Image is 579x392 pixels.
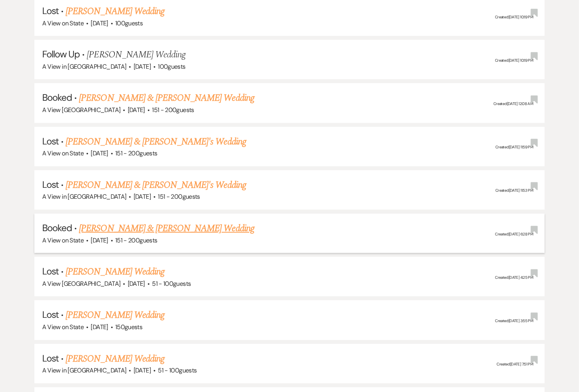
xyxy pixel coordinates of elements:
span: [DATE] [134,366,151,374]
span: [DATE] [134,62,151,71]
span: A View in [GEOGRAPHIC_DATA] [42,62,127,71]
span: 100 guests [115,19,143,27]
span: Created: [DATE] 10:19 PM [495,58,533,63]
span: A View in [GEOGRAPHIC_DATA] [42,192,127,201]
span: Booked [42,222,72,234]
span: [DATE] [134,192,151,201]
span: Lost [42,178,59,191]
span: A View on State [42,19,84,27]
a: [PERSON_NAME] & [PERSON_NAME] Wedding [79,91,254,105]
span: Created: [DATE] 12:08 AM [493,101,533,106]
span: Lost [42,5,59,17]
a: [PERSON_NAME] & [PERSON_NAME]'s Wedding [66,135,246,149]
span: Created: [DATE] 4:25 PM [495,275,533,280]
span: Follow Up [42,48,80,60]
span: A View on State [42,149,84,157]
span: Created: [DATE] 7:51 PM [497,362,533,367]
span: Created: [DATE] 10:19 PM [495,14,533,20]
a: [PERSON_NAME] Wedding [66,308,164,322]
span: Lost [42,135,59,147]
span: Created: [DATE] 6:28 PM [495,232,533,237]
a: [PERSON_NAME] & [PERSON_NAME] Wedding [79,221,254,235]
a: [PERSON_NAME] & [PERSON_NAME]'s Wedding [66,178,246,192]
span: [DATE] [91,149,108,157]
span: [DATE] [91,19,108,27]
span: Booked [42,91,72,103]
a: [PERSON_NAME] Wedding [66,265,164,279]
span: Lost [42,265,59,277]
span: [DATE] [91,323,108,331]
span: A View on State [42,236,84,244]
span: [PERSON_NAME] Wedding [87,48,186,62]
span: 151 - 200 guests [158,192,200,201]
span: Created: [DATE] 3:55 PM [495,318,533,323]
span: [DATE] [91,236,108,244]
span: A View on State [42,323,84,331]
span: 151 - 200 guests [115,236,157,244]
a: [PERSON_NAME] Wedding [66,4,164,18]
span: Lost [42,308,59,321]
span: 150 guests [115,323,142,331]
span: Lost [42,352,59,364]
span: Created: [DATE] 11:59 PM [495,144,533,150]
span: [DATE] [128,106,145,114]
span: A View [GEOGRAPHIC_DATA] [42,280,121,288]
span: 51 - 100 guests [158,366,197,374]
span: [DATE] [128,280,145,288]
a: [PERSON_NAME] Wedding [66,352,164,366]
span: 100 guests [158,62,185,71]
span: 151 - 200 guests [115,149,157,157]
span: 151 - 200 guests [152,106,194,114]
span: A View [GEOGRAPHIC_DATA] [42,106,121,114]
span: A View in [GEOGRAPHIC_DATA] [42,366,127,374]
span: Created: [DATE] 11:53 PM [495,188,533,193]
span: 51 - 100 guests [152,280,191,288]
